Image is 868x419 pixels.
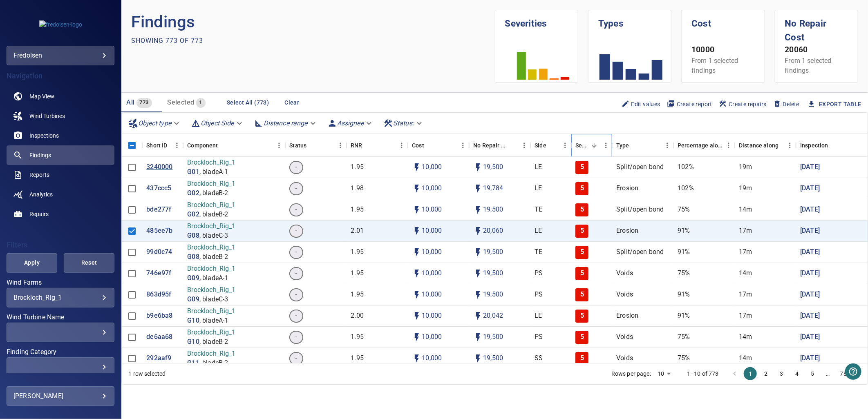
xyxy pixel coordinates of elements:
[770,97,803,111] button: Delete
[39,20,82,29] img: fredolsen-logo
[580,290,584,299] p: 5
[616,247,664,257] p: Split/open bond
[74,258,104,268] span: Reset
[362,140,374,151] button: Sort
[616,311,638,321] p: Erosion
[800,226,820,236] p: [DATE]
[678,247,690,257] p: 91%
[483,163,503,172] p: 19,500
[535,226,542,236] p: LE
[530,134,571,157] div: Side
[264,119,308,127] em: Distance range
[146,311,172,321] p: b9e6ba8
[7,314,114,321] label: Wind Turbine Name
[351,290,364,299] p: 1.95
[800,205,820,214] a: [DATE]
[289,134,306,157] div: Status
[7,241,114,249] h4: Filters
[785,57,832,74] span: From 1 selected findings
[422,332,442,342] p: 10,000
[187,295,199,304] a: G09
[473,290,483,300] svg: Auto impact
[678,134,723,157] div: Percentage along
[218,140,230,151] button: Sort
[7,165,114,185] a: reports noActive
[800,163,820,172] p: [DATE]
[580,205,584,214] p: 5
[739,163,752,172] p: 19m
[739,184,752,193] p: 19m
[744,367,757,380] button: page 1
[412,134,424,157] div: The base labour and equipment costs to repair the finding. Does not include the loss of productio...
[612,134,673,157] div: Type
[691,44,754,56] p: 10000
[422,184,442,193] p: 10,000
[618,97,664,111] button: Edit values
[580,184,584,193] p: 5
[785,10,848,44] h1: No Repair Cost
[13,49,107,62] div: fredolsen
[678,163,694,172] p: 102%
[290,163,302,172] span: -
[819,99,861,109] a: Export Table
[678,311,690,321] p: 91%
[351,184,364,193] p: 1.98
[337,119,364,127] em: Assignee
[422,269,442,278] p: 10,000
[7,185,114,204] a: analytics noActive
[146,354,171,363] a: 292aaf9
[7,204,114,224] a: repairs noActive
[347,134,408,157] div: RNR
[664,97,716,111] button: Create report
[146,205,171,214] p: bde277f
[146,184,171,193] p: 437ccc5
[600,139,612,152] button: Menu
[187,189,199,198] p: G02
[187,252,199,262] a: G08
[473,134,507,157] div: Projected additional costs incurred by waiting 1 year to repair. This is a function of possible i...
[199,274,228,283] p: , bladeA-1
[457,139,469,152] button: Menu
[678,226,690,236] p: 91%
[146,332,172,342] a: de6aa68
[616,163,664,172] p: Split/open bond
[800,311,820,321] a: [DATE]
[146,290,171,299] p: 863d95f
[790,367,803,380] button: Go to page 4
[199,167,228,177] p: , bladeA-1
[351,269,364,278] p: 1.95
[616,269,633,278] p: Voids
[351,134,362,157] div: Repair Now Ratio: The ratio of the additional incurred cost of repair in 1 year and the cost of r...
[739,269,752,278] p: 14m
[483,332,503,342] p: 19,500
[691,57,738,74] span: From 1 selected findings
[580,311,584,321] p: 5
[422,247,442,257] p: 10,000
[535,269,543,278] p: PS
[483,269,503,278] p: 19,500
[351,163,364,172] p: 1.95
[142,134,183,157] div: Short ID
[773,100,799,109] span: Delete
[146,226,172,236] a: 485ee7b
[518,139,530,152] button: Menu
[800,247,820,257] a: [DATE]
[29,171,49,179] span: Reports
[588,140,600,151] button: Sort
[199,359,228,368] p: , bladeB-2
[739,134,779,157] div: Distance along
[412,184,422,194] svg: Auto cost
[739,332,752,342] p: 14m
[126,98,134,106] span: All
[616,332,633,342] p: Voids
[279,95,305,110] button: Clear
[412,354,422,363] svg: Auto cost
[187,316,199,325] p: G10
[739,311,752,321] p: 17m
[146,269,171,278] p: 746e97f
[412,269,422,279] svg: Auto cost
